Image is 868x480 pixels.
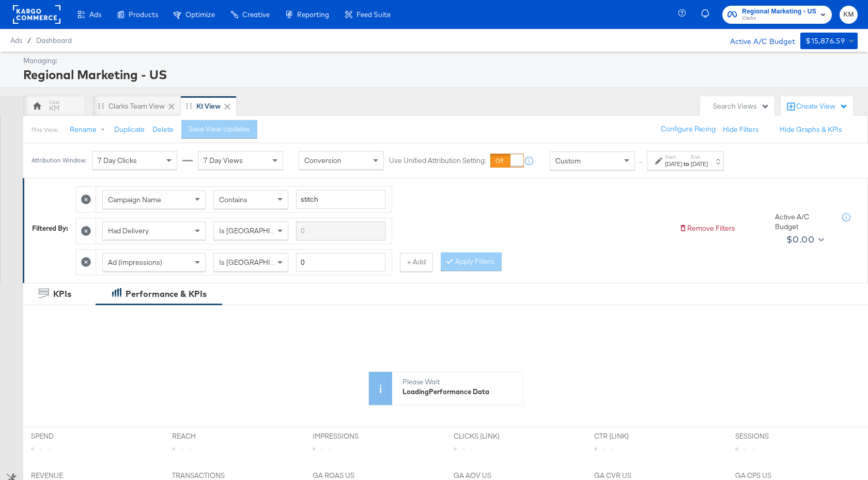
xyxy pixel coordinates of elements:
[400,253,433,272] button: + Add
[98,156,137,166] span: 7 Day Clicks
[722,6,832,24] button: Regional Marketing - USClarks
[108,258,162,267] span: Ad (Impressions)
[219,258,298,267] span: Is [GEOGRAPHIC_DATA]
[691,160,708,169] div: [DATE]
[108,226,149,235] span: Had Delivery
[682,160,691,168] strong: to
[665,160,682,169] div: [DATE]
[114,125,145,134] button: Duplicate
[53,288,71,300] div: KPIs
[665,154,682,160] label: Start:
[31,126,58,134] div: This View:
[98,103,104,109] div: Drag to reorder tab
[742,6,816,17] span: Regional Marketing - US
[186,103,192,109] div: Drag to reorder tab
[844,9,854,21] span: KM
[297,10,329,19] span: Reporting
[31,157,87,164] div: Attribution Window:
[786,232,814,247] div: $0.00
[840,6,858,24] button: KM
[22,36,36,44] span: /
[126,288,207,300] div: Performance & KPIs
[296,221,385,241] input: Enter a search term
[780,125,842,134] button: Hide Graphs & KPIs
[713,101,769,111] div: Search Views
[23,56,855,66] div: Managing:
[152,125,174,134] button: Delete
[219,226,298,235] span: Is [GEOGRAPHIC_DATA]
[10,36,22,44] span: Ads
[49,103,59,113] div: KM
[185,10,215,19] span: Optimize
[636,161,646,164] span: ↑
[691,154,708,160] label: End:
[196,101,221,111] div: kt View
[219,195,247,204] span: Contains
[129,10,158,19] span: Products
[805,35,845,48] div: $15,876.59
[89,10,101,19] span: Ads
[775,212,832,231] div: Active A/C Budget
[36,36,72,44] a: Dashboard
[782,231,826,248] button: $0.00
[357,10,391,19] span: Feed Suite
[719,33,795,48] div: Active A/C Budget
[63,121,116,139] button: Rename
[242,10,270,19] span: Creative
[109,101,165,111] div: Clarks Team View
[32,223,68,233] div: Filtered By:
[555,156,581,166] span: Custom
[723,125,759,134] button: Hide Filters
[204,156,243,166] span: 7 Day Views
[742,14,816,23] span: Clarks
[304,156,342,166] span: Conversion
[296,190,385,209] input: Enter a search term
[679,223,735,233] button: Remove Filters
[796,101,848,112] div: Create View
[296,253,385,272] input: Enter a number
[389,156,486,166] label: Use Unified Attribution Setting:
[800,33,858,49] button: $15,876.59
[654,120,723,139] button: Configure Pacing
[108,195,161,204] span: Campaign Name
[23,66,855,83] div: Regional Marketing - US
